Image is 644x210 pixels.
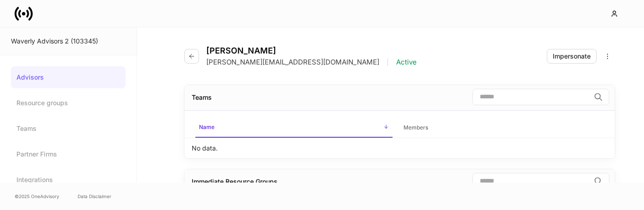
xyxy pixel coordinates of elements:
a: Advisors [11,66,126,88]
div: Immediate Resource Groups [192,177,277,186]
span: Name [195,118,393,138]
p: [PERSON_NAME][EMAIL_ADDRESS][DOMAIN_NAME] [206,58,379,67]
span: Members [400,118,597,137]
div: Waverly Advisors 2 (103345) [11,37,126,46]
p: | [387,58,389,67]
a: Resource groups [11,92,126,114]
a: Integrations [11,169,126,191]
button: Impersonate [547,49,597,64]
h4: [PERSON_NAME] [206,46,417,56]
h6: Name [199,123,215,131]
a: Partner Firms [11,143,126,165]
span: © 2025 OneAdvisory [15,193,59,200]
h6: Members [403,123,428,132]
a: Data Disclaimer [78,193,111,200]
div: Teams [192,93,212,102]
p: Active [396,58,417,67]
div: Impersonate [553,52,591,61]
a: Teams [11,118,126,140]
p: No data. [192,144,218,153]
